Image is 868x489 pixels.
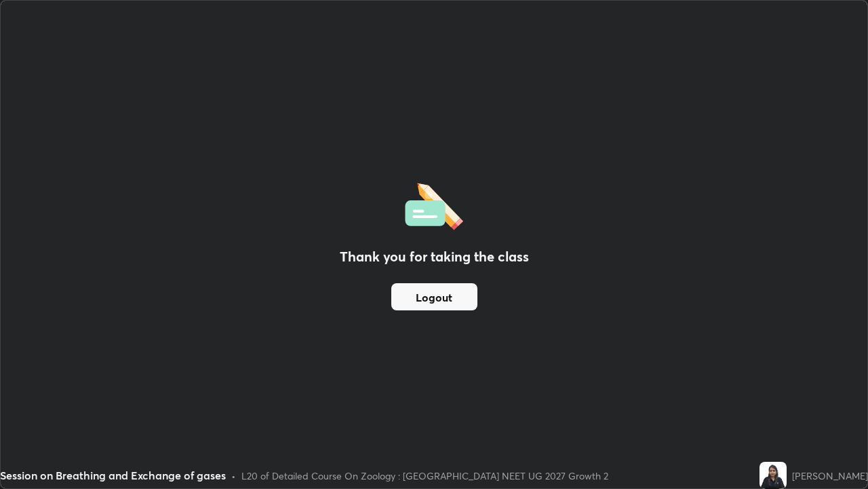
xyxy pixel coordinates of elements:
[405,179,463,230] img: offlineFeedback.1438e8b3.svg
[792,469,868,483] div: [PERSON_NAME]
[759,462,787,489] img: 05193a360da743c4a021620c9d8d8c32.jpg
[340,247,529,267] h2: Thank you for taking the class
[231,469,236,483] div: •
[241,469,608,483] div: L20 of Detailed Course On Zoology : [GEOGRAPHIC_DATA] NEET UG 2027 Growth 2
[391,283,477,310] button: Logout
